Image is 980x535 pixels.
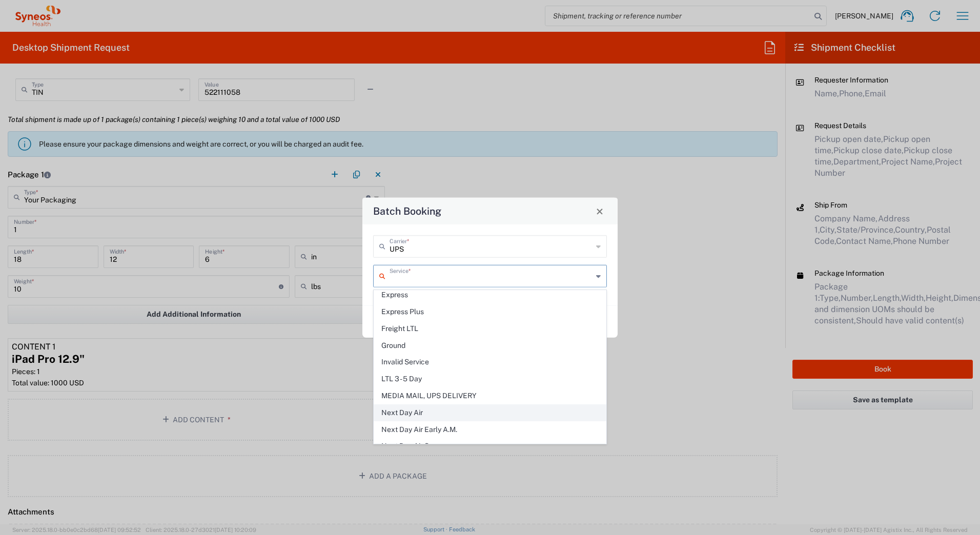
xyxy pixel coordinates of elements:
[374,354,606,370] span: Invalid Service
[373,203,441,218] h4: Batch Booking
[374,438,606,454] span: Next Day Air Saver
[593,204,607,218] button: Close
[374,338,606,354] span: Ground
[374,422,606,438] span: Next Day Air Early A.M.
[374,388,606,404] span: MEDIA MAIL, UPS DELIVERY
[374,405,606,421] span: Next Day Air
[374,371,606,387] span: LTL 3 - 5 Day
[374,287,606,303] span: Express
[374,321,606,337] span: Freight LTL
[374,304,606,320] span: Express Plus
